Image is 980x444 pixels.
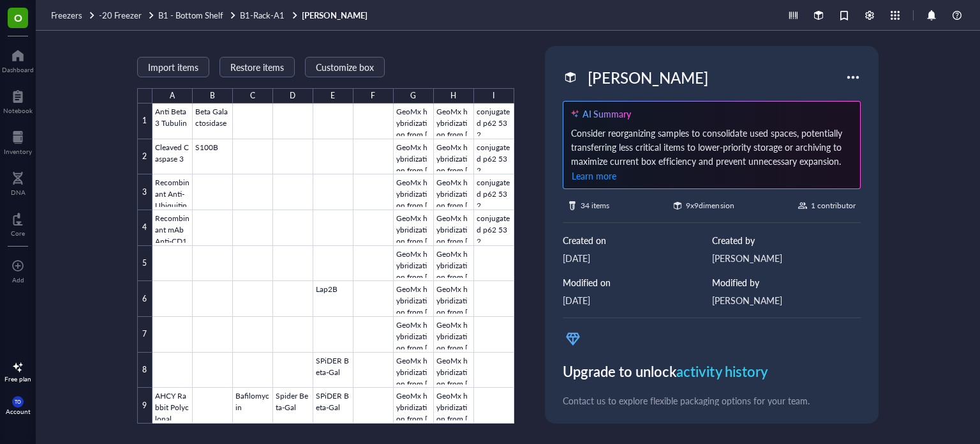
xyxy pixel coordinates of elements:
div: D [290,88,295,103]
div: C [250,88,255,103]
a: Dashboard [2,45,34,73]
span: activity history [676,361,768,381]
div: Inventory [4,148,32,155]
span: Customize box [316,62,374,72]
div: Modified by [712,275,861,289]
a: DNA [11,168,26,196]
div: Created by [712,233,861,247]
div: Free plan [4,375,31,383]
a: [PERSON_NAME] [302,10,370,21]
span: Import items [148,62,198,72]
div: G [410,88,416,103]
div: H [450,88,456,103]
span: Freezers [51,9,82,21]
div: 34 items [581,199,609,212]
div: Add [12,276,24,284]
div: 8 [137,353,152,388]
div: A [170,88,175,103]
div: 5 [137,246,152,282]
div: [PERSON_NAME] [712,251,861,265]
div: Contact us to explore flexible packaging options for your team. [563,394,861,408]
div: Dashboard [2,66,34,73]
div: Consider reorganizing samples to consolidate used spaces, potentially transferring less critical ... [571,126,853,183]
div: 2 [137,139,152,175]
a: Inventory [4,127,32,155]
div: Account [6,408,31,415]
div: AI Summary [583,107,631,121]
div: F [371,88,375,103]
div: I [493,88,494,103]
a: -20 Freezer [99,10,156,21]
div: Modified on [563,275,712,289]
div: 9 x 9 dimension [686,199,734,212]
div: [DATE] [563,251,712,265]
div: B [210,88,215,103]
div: 1 [137,103,152,139]
button: Import items [137,57,209,77]
span: B1-Rack-A1 [240,9,285,21]
a: B1 - Bottom ShelfB1-Rack-A1 [158,10,299,21]
div: DNA [11,188,26,196]
a: Freezers [51,10,96,21]
div: [DATE] [563,293,712,307]
div: [PERSON_NAME] [712,293,861,307]
span: B1 - Bottom Shelf [158,9,223,21]
div: E [330,88,335,103]
div: Upgrade to unlock [563,359,861,383]
span: O [14,10,22,26]
a: Core [11,209,25,237]
div: 3 [137,174,152,210]
button: Restore items [219,57,295,77]
div: Notebook [3,107,33,114]
div: Created on [563,233,712,247]
div: [PERSON_NAME] [582,64,714,91]
span: Learn more [572,169,616,182]
span: Restore items [230,62,284,72]
div: 1 contributor [811,199,856,212]
div: 4 [137,210,152,246]
div: Core [11,229,25,237]
span: TO [15,399,21,405]
div: 6 [137,281,152,317]
span: -20 Freezer [99,9,142,21]
div: 7 [137,317,152,353]
a: Notebook [3,86,33,114]
button: Learn more [571,168,617,183]
div: 9 [137,388,152,424]
button: Customize box [305,57,385,77]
